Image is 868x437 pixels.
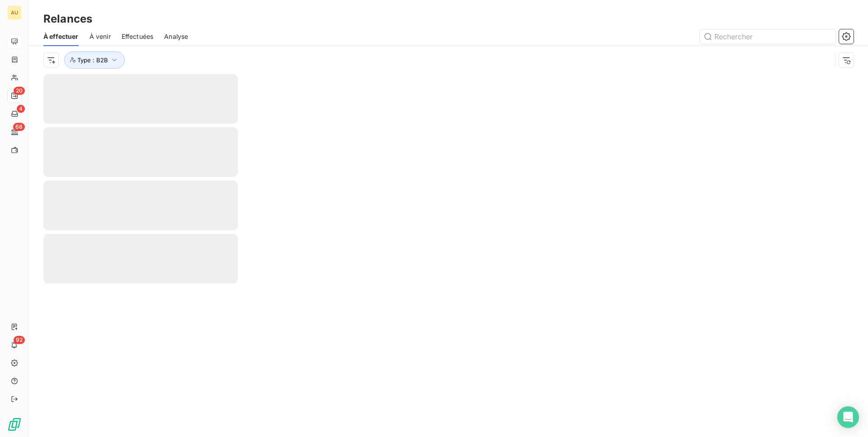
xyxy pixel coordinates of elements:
[14,87,25,95] span: 20
[837,406,859,428] div: Open Intercom Messenger
[17,105,25,113] span: 4
[43,11,92,27] h3: Relances
[77,56,108,64] span: Type : B2B
[14,336,25,344] span: 92
[7,5,22,20] div: AU
[90,32,111,41] span: À venir
[43,32,79,41] span: À effectuer
[7,417,22,432] img: Logo LeanPay
[13,123,25,131] span: 68
[164,32,188,41] span: Analyse
[122,32,154,41] span: Effectuées
[700,29,835,44] input: Rechercher
[64,51,125,69] button: Type : B2B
